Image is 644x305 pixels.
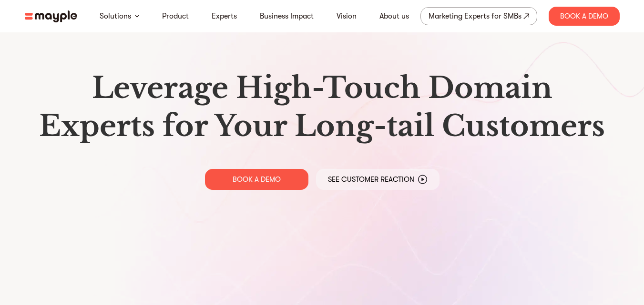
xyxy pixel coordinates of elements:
[420,7,537,25] a: Marketing Experts for SMBs
[135,15,139,18] img: arrow-down
[260,10,314,22] a: Business Impact
[429,10,521,23] div: Marketing Experts for SMBs
[328,175,414,184] p: See Customer Reaction
[25,10,77,22] img: mayple-logo
[379,10,409,22] a: About us
[100,10,131,22] a: Solutions
[205,169,308,190] a: BOOK A DEMO
[337,10,357,22] a: Vision
[212,10,237,22] a: Experts
[32,69,612,145] h1: Leverage High-Touch Domain Experts for Your Long-tail Customers
[316,169,440,190] a: See Customer Reaction
[162,10,189,22] a: Product
[233,175,281,184] p: BOOK A DEMO
[549,7,620,26] div: Book A Demo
